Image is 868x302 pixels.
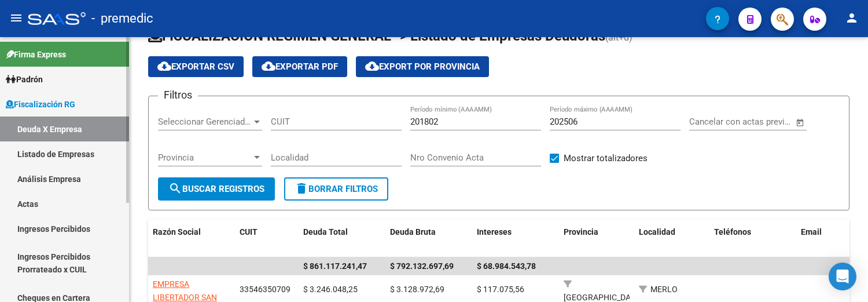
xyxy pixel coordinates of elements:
mat-icon: person [845,11,859,25]
datatable-header-cell: Teléfonos [709,220,796,258]
datatable-header-cell: Localidad [634,220,709,258]
span: Borrar Filtros [295,184,378,194]
datatable-header-cell: CUIT [235,220,299,258]
span: CUIT [240,227,258,236]
span: $ 861.117.241,47 [303,261,367,271]
span: (alt+d) [605,32,632,43]
datatable-header-cell: Deuda Total [299,220,385,258]
mat-icon: delete [295,181,308,195]
h3: Filtros [158,87,198,103]
button: Export por Provincia [356,56,489,77]
datatable-header-cell: Provincia [559,220,634,258]
span: - premedic [91,6,153,31]
button: Exportar CSV [148,56,244,77]
button: Borrar Filtros [284,177,388,201]
span: Teléfonos [714,227,751,236]
span: Buscar Registros [168,184,264,194]
mat-icon: cloud_download [262,59,275,73]
button: Buscar Registros [158,177,275,201]
span: MERLO [650,285,678,294]
span: Deuda Total [303,227,348,236]
span: $ 68.984.543,78 [477,261,536,271]
datatable-header-cell: Razón Social [148,220,235,258]
button: Exportar PDF [252,56,347,77]
span: Provincia [564,227,598,236]
span: Seleccionar Gerenciador [158,117,252,127]
span: Fiscalización RG [6,98,75,111]
span: Deuda Bruta [390,227,436,236]
span: Padrón [6,73,43,86]
mat-icon: menu [9,11,23,25]
span: Localidad [639,227,675,236]
datatable-header-cell: Intereses [472,220,559,258]
span: $ 117.075,56 [477,285,524,294]
button: Open calendar [793,116,807,129]
span: Provincia [158,152,252,163]
div: Open Intercom Messenger [829,263,856,290]
span: Razón Social [153,227,201,236]
span: 33546350709 [240,285,290,294]
span: Mostrar totalizadores [564,151,648,165]
span: $ 3.246.048,25 [303,285,358,294]
span: Firma Express [6,48,66,61]
datatable-header-cell: Deuda Bruta [385,220,472,258]
mat-icon: cloud_download [365,59,379,73]
span: Export por Provincia [365,61,480,72]
span: $ 3.128.972,69 [390,285,444,294]
span: [GEOGRAPHIC_DATA] [564,293,642,302]
span: Exportar PDF [262,61,338,72]
mat-icon: search [168,181,182,195]
span: $ 792.132.697,69 [390,261,454,271]
span: Email [801,227,822,236]
span: Intereses [477,227,512,236]
span: Exportar CSV [157,61,234,72]
mat-icon: cloud_download [157,59,171,73]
